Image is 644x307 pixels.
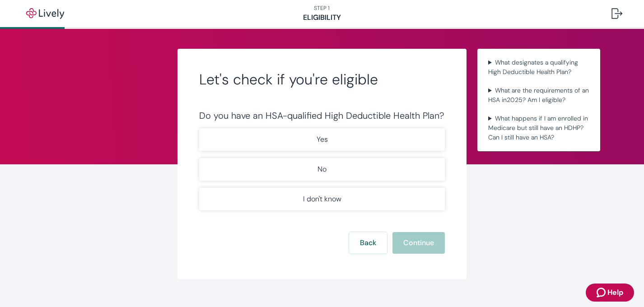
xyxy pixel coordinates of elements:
[586,284,634,302] button: Zendesk support iconHelp
[303,194,341,205] p: I don't know
[485,56,593,79] summary: What designates a qualifying High Deductible Health Plan?
[597,287,607,298] svg: Zendesk support icon
[199,188,445,210] button: I don't know
[20,8,70,19] img: Lively
[607,287,623,298] span: Help
[199,110,445,121] div: Do you have an HSA-qualified High Deductible Health Plan?
[317,134,328,145] p: Yes
[199,128,445,151] button: Yes
[199,70,445,88] h2: Let's check if you're eligible
[485,112,593,144] summary: What happens if I am enrolled in Medicare but still have an HDHP? Can I still have an HSA?
[349,232,387,254] button: Back
[485,84,593,107] summary: What are the requirements of an HSA in2025? Am I eligible?
[604,3,630,24] button: Log out
[317,164,327,175] p: No
[199,158,445,181] button: No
